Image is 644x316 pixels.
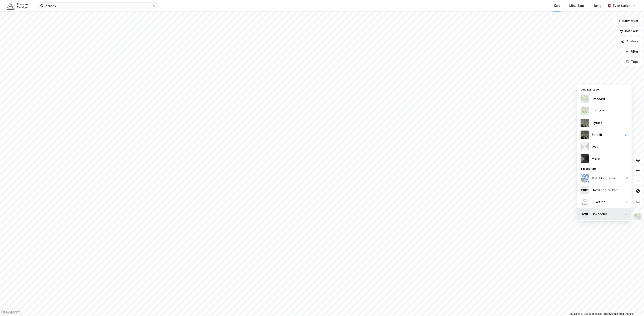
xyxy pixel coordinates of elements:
[592,211,607,217] div: Hovedeier
[581,119,589,127] img: Z
[594,3,601,8] div: Bolig
[613,3,630,8] div: Even Stølen
[592,188,619,193] div: Gårds- og bruksnr.
[592,96,605,102] div: Standard
[623,296,644,316] iframe: Chat Widget
[581,210,589,218] img: majorOwner.b5e170eddb5c04bfeeff.jpeg
[634,213,642,221] img: Z
[7,2,28,9] img: akershus-eiendom-logo.9091f326c980b4bce74ccdd9f866810c.svg
[581,312,602,315] a: OpenStreetMap
[581,198,589,206] img: Z
[569,3,585,8] div: Mine Tags
[554,3,560,8] div: Kart
[592,108,605,113] div: 3D (Beta)
[44,3,152,9] input: Søk på adresse, matrikkel, gårdeiere, leietakere eller personer
[581,107,589,115] img: Z
[569,312,580,315] a: Mapbox
[623,296,644,316] div: Kontrollprogram for chat
[577,85,632,93] div: Velg karttype
[581,131,589,139] img: 9k=
[592,132,604,137] div: Satellitt
[592,144,598,149] div: Lyst
[1,310,20,315] a: Mapbox homepage
[592,120,602,125] div: Flyfoto
[592,200,605,205] div: Etiketter
[592,176,617,181] div: Matrikkelgrenser
[581,174,589,182] img: cadastreBorders.cfe08de4b5ddd52a10de.jpeg
[581,142,589,151] img: luj3wr1y2y3+OchiMxRmMxRlscgabnMEmZ7DJGWxyBpucwSZnsMkZbHIGm5zBJmewyRlscgabnMEmZ7DJGWxyBpucwSZnsMkZ...
[618,37,642,46] button: Analyse
[592,156,600,161] div: Mørkt
[616,27,642,35] button: Datasett
[603,312,624,315] a: Improve this map
[623,57,642,66] button: Tags
[581,154,589,163] img: nCdM7BzjoCAAAAAElFTkSuQmCC
[581,95,589,103] img: Z
[622,47,642,56] button: Filter
[577,165,632,172] div: Tilpass kart
[581,186,589,194] img: cadastreKeys.547ab17ec502f5a4ef2b.jpeg
[614,17,642,25] button: Bokmerker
